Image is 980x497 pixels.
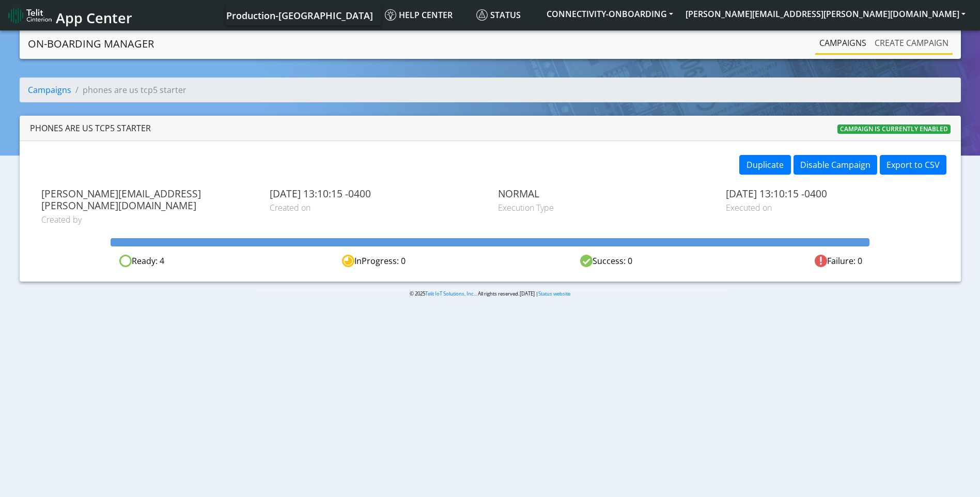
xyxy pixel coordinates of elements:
[538,290,570,297] a: Status website
[226,9,373,22] span: Production-[GEOGRAPHIC_DATA]
[540,5,679,23] button: CONNECTIVITY-ONBOARDING
[226,5,372,25] a: Your current platform instance
[722,255,954,268] div: Failure: 0
[815,33,870,53] a: Campaigns
[498,188,711,199] span: NORMAL
[28,34,154,54] a: On-Boarding Manager
[472,5,540,25] a: Status
[26,255,258,268] div: Ready: 4
[880,155,946,175] button: Export to CSV
[815,255,827,267] img: fail.svg
[71,84,186,96] li: phones are us tcp5 starter
[726,201,939,214] span: Executed on
[837,125,951,134] span: Campaign is currently enabled
[476,9,488,21] img: status.svg
[20,77,961,111] nav: breadcrumb
[476,9,521,21] span: Status
[381,5,472,25] a: Help center
[870,33,953,53] a: Create campaign
[342,255,354,267] img: in-progress.svg
[385,9,396,21] img: knowledge.svg
[30,122,151,134] div: phones are us tcp5 starter
[41,188,254,211] span: [PERSON_NAME][EMAIL_ADDRESS][PERSON_NAME][DOMAIN_NAME]
[794,155,877,175] button: Disable Campaign
[385,9,453,21] span: Help center
[498,201,711,214] span: Execution Type
[253,290,727,298] p: © 2025 . All rights reserved.[DATE] |
[28,84,71,96] a: Campaigns
[425,290,475,297] a: Telit IoT Solutions, Inc.
[580,255,593,267] img: success.svg
[726,188,939,199] span: [DATE] 13:10:15 -0400
[56,8,132,27] span: App Center
[119,255,132,267] img: ready.svg
[270,188,483,199] span: [DATE] 13:10:15 -0400
[679,5,972,23] button: [PERSON_NAME][EMAIL_ADDRESS][PERSON_NAME][DOMAIN_NAME]
[490,255,722,268] div: Success: 0
[8,4,131,26] a: App Center
[8,7,52,24] img: logo-telit-cinterion-gw-new.png
[41,213,254,226] span: Created by
[270,201,483,214] span: Created on
[739,155,791,175] button: Duplicate
[258,255,490,268] div: InProgress: 0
